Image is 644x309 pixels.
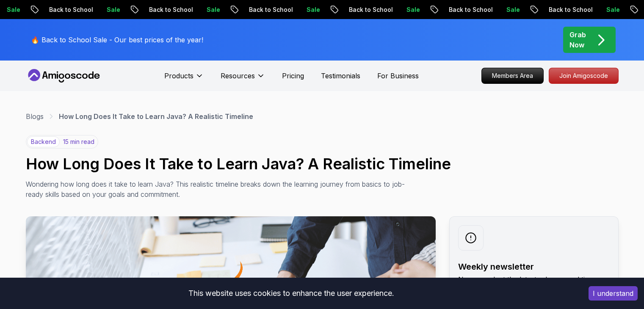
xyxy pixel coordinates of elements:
p: Back to School [242,6,300,14]
p: Products [164,71,193,81]
p: Sale [500,6,527,14]
button: Resources [221,71,265,88]
a: Join Amigoscode [549,68,619,84]
p: How Long Does It Take to Learn Java? A Realistic Timeline [59,111,253,121]
a: Pricing [282,71,304,81]
p: 15 min read [63,138,94,146]
p: Join Amigoscode [549,68,618,83]
button: Products [164,71,204,88]
p: Back to School [142,6,200,14]
a: Blogs [26,111,44,121]
p: Grab Now [569,30,586,50]
p: Resources [221,71,255,81]
p: Sale [100,6,127,14]
p: Sale [300,6,327,14]
p: backend [27,136,60,147]
p: Back to School [42,6,100,14]
p: Wondering how long does it take to learn Java? This realistic timeline breaks down the learning j... [26,179,405,199]
div: This website uses cookies to enhance the user experience. [6,284,576,303]
p: Back to School [342,6,400,14]
p: Sale [600,6,627,14]
p: Sale [200,6,227,14]
button: Accept cookies [589,286,638,301]
p: Sale [400,6,427,14]
a: Testimonials [321,71,360,81]
p: Back to School [542,6,600,14]
p: 🔥 Back to School Sale - Our best prices of the year! [31,35,203,45]
h1: How Long Does It Take to Learn Java? A Realistic Timeline [26,155,619,172]
h2: Weekly newsletter [458,261,610,273]
p: No spam. Just the latest releases and tips, interesting articles, and exclusive interviews in you... [458,274,610,305]
p: Members Area [482,68,543,83]
p: Back to School [442,6,500,14]
a: Members Area [481,68,544,84]
a: For Business [377,71,419,81]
